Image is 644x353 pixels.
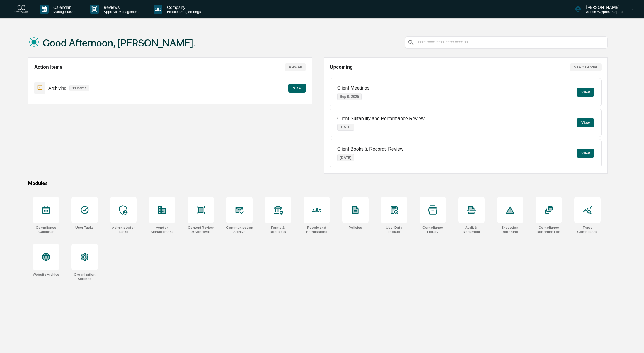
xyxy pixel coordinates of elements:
p: Company [162,5,204,10]
div: Trade Compliance [574,226,601,234]
p: Calendar [49,5,78,10]
p: Client Suitability and Performance Review [337,116,425,121]
div: Forms & Requests [265,226,291,234]
p: 11 items [69,85,89,91]
iframe: Open customer support [625,334,641,349]
button: View [577,88,594,97]
div: User Tasks [75,226,94,230]
div: Administrator Tasks [110,226,137,234]
div: Organization Settings [71,273,98,281]
h1: Good Afternoon, [PERSON_NAME]. [43,37,196,49]
p: Client Books & Records Review [337,147,403,152]
img: logo [14,5,28,13]
div: Compliance Calendar [33,226,59,234]
p: [DATE] [337,124,354,131]
a: View [288,85,306,90]
p: Client Meetings [337,85,369,91]
div: Modules [28,181,608,186]
div: Website Archive [33,273,59,277]
p: Admin • Cypress Capital [581,10,623,14]
button: View [577,118,594,127]
p: [PERSON_NAME] [581,5,623,10]
button: View All [285,63,306,71]
p: Manage Tasks [49,10,78,14]
p: [DATE] [337,154,354,161]
p: Archiving [48,85,67,90]
div: Policies [349,226,362,230]
div: Compliance Library [420,226,446,234]
div: People and Permissions [304,226,330,234]
button: View [288,84,306,93]
h2: Upcoming [330,65,353,70]
h2: Action Items [34,65,62,70]
div: Content Review & Approval [188,226,214,234]
div: Vendor Management [149,226,175,234]
button: View [577,149,594,158]
button: See Calendar [570,63,602,71]
div: Compliance Reporting Log [536,226,562,234]
div: User Data Lookup [381,226,407,234]
p: Reviews [99,5,142,10]
div: Exception Reporting [497,226,523,234]
div: Audit & Document Logs [458,226,485,234]
p: People, Data, Settings [162,10,204,14]
div: Communications Archive [226,226,253,234]
p: Approval Management [99,10,142,14]
p: Sep 9, 2025 [337,93,362,100]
